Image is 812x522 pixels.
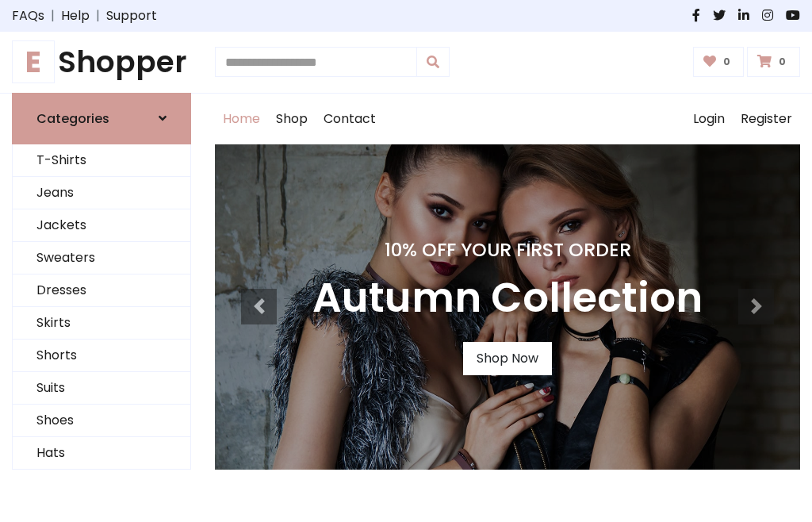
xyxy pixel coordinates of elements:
a: Skirts [13,307,190,340]
span: 0 [775,55,790,69]
a: Hats [13,437,190,470]
a: Shorts [13,340,190,372]
a: Dresses [13,274,190,307]
a: 0 [747,47,800,77]
h3: Autumn Collection [312,274,703,323]
a: Shoes [13,405,190,437]
a: Support [106,6,157,25]
h6: Categories [36,111,109,126]
span: E [12,40,55,83]
a: Help [61,6,90,25]
a: FAQs [12,6,44,25]
a: Login [685,94,733,144]
a: Categories [12,93,191,144]
span: 0 [719,55,734,69]
a: Register [733,94,800,144]
h1: Shopper [12,44,191,80]
a: Shop Now [463,342,552,375]
a: Suits [13,372,190,405]
a: Jeans [13,177,190,209]
a: 0 [693,47,745,77]
a: Home [215,94,268,144]
span: | [44,6,61,25]
a: Shop [268,94,316,144]
a: T-Shirts [13,144,190,177]
a: Jackets [13,209,190,242]
h4: 10% Off Your First Order [312,239,703,261]
a: EShopper [12,44,191,80]
span: | [90,6,106,25]
a: Contact [316,94,384,144]
a: Sweaters [13,242,190,274]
